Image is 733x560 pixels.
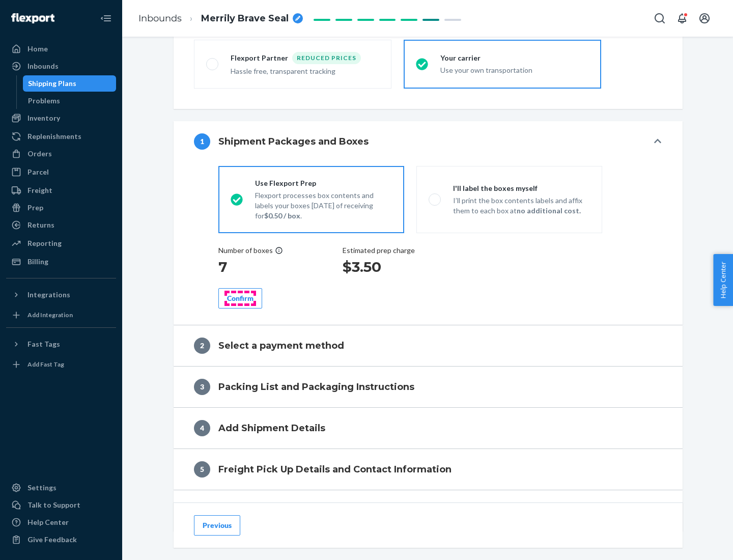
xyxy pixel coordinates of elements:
button: 1Shipment Packages and Boxes [174,121,683,162]
div: Home [27,44,48,54]
ol: breadcrumbs [130,4,311,34]
button: 2Select a payment method [174,325,683,366]
div: 2 [194,338,210,354]
div: Your carrier [440,53,589,63]
div: Fast Tags [27,339,60,349]
a: Home [6,41,116,57]
div: Give Feedback [27,535,77,545]
a: Add Integration [6,307,116,323]
h4: Add Shipment Details [218,422,325,435]
div: Help Center [27,517,69,527]
div: Returns [27,220,54,230]
button: 4Add Shipment Details [174,408,683,449]
div: Hassle free, transparent tracking [231,66,379,76]
h4: Packing List and Packaging Instructions [218,380,414,394]
button: Give Feedback [6,531,116,548]
div: Problems [28,96,60,106]
strong: $0.50 / box [264,211,300,220]
button: Fast Tags [6,336,116,352]
div: 3 [194,379,210,395]
div: I'll label the boxes myself [453,183,590,193]
div: Replenishments [27,131,81,142]
a: Problems [23,93,117,109]
a: Prep [6,200,116,216]
div: Add Integration [27,311,73,319]
div: Flexport Partner [231,53,292,63]
div: Settings [27,483,57,493]
a: Inbounds [138,13,182,24]
div: Billing [27,257,48,267]
p: I’ll print the box contents labels and affix them to each box at [453,195,590,216]
div: 5 [194,461,210,478]
div: Number of boxes [218,245,283,256]
a: Settings [6,480,116,496]
div: Confirm [227,293,253,303]
a: Parcel [6,164,116,180]
a: Add Fast Tag [6,356,116,373]
h4: Freight Pick Up Details and Contact Information [218,463,452,476]
div: Talk to Support [27,500,80,510]
div: Use your own transportation [440,65,589,75]
button: Close Navigation [96,8,116,29]
button: 3Packing List and Packaging Instructions [174,367,683,407]
span: Merrily Brave Seal [201,12,289,25]
a: Billing [6,254,116,270]
div: Inventory [27,113,60,123]
button: Integrations [6,287,116,303]
a: Talk to Support [6,497,116,513]
a: Shipping Plans [23,75,117,92]
div: Integrations [27,290,70,300]
a: Replenishments [6,128,116,145]
div: Shipping Plans [28,78,76,89]
button: 6Review and Confirm Shipment [174,490,683,531]
a: Returns [6,217,116,233]
div: Prep [27,203,43,213]
div: Use Flexport Prep [255,178,392,188]
h1: 7 [218,258,283,276]
button: Open Search Box [650,8,670,29]
div: 1 [194,133,210,150]
h4: Shipment Packages and Boxes [218,135,369,148]
div: Freight [27,185,52,195]
button: Previous [194,515,240,536]
a: Inventory [6,110,116,126]
button: Confirm [218,288,262,309]
p: Flexport processes box contents and labels your boxes [DATE] of receiving for . [255,190,392,221]
a: Orders [6,146,116,162]
a: Freight [6,182,116,199]
p: Estimated prep charge [343,245,415,256]
a: Reporting [6,235,116,251]
div: Reporting [27,238,62,248]
img: Flexport logo [11,13,54,23]
h4: Select a payment method [218,339,344,352]
div: Parcel [27,167,49,177]
div: Reduced prices [292,52,361,64]
div: Orders [27,149,52,159]
button: Open notifications [672,8,692,29]
button: Open account menu [694,8,715,29]
div: Add Fast Tag [27,360,64,369]
a: Help Center [6,514,116,530]
div: Inbounds [27,61,59,71]
a: Inbounds [6,58,116,74]
div: 4 [194,420,210,436]
button: Help Center [713,254,733,306]
h1: $3.50 [343,258,415,276]
strong: no additional cost. [517,206,581,215]
button: 5Freight Pick Up Details and Contact Information [174,449,683,490]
